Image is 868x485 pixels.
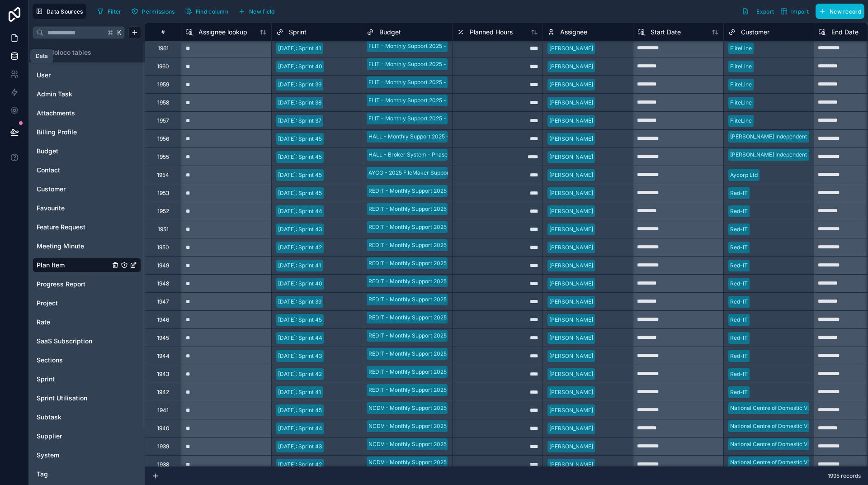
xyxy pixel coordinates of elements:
[108,8,122,15] span: Filter
[549,243,593,252] div: [PERSON_NAME]
[36,52,48,60] div: Data
[549,442,593,451] div: [PERSON_NAME]
[278,406,322,414] div: [DATE]: Sprint 45
[730,388,748,396] div: Red-IT
[37,109,75,118] span: Attachments
[182,5,231,18] button: Find column
[37,280,85,289] span: Progress Report
[37,147,58,156] span: Budget
[278,189,322,197] div: [DATE]: Sprint 45
[157,316,169,323] div: 1946
[730,62,752,71] div: FliteLine
[549,334,593,342] div: [PERSON_NAME]
[368,404,470,412] div: NCDV - Monthly Support 2025 - [DATE]
[37,166,60,175] span: Contact
[158,226,169,233] div: 1951
[470,28,513,37] span: Planned Hours
[278,388,321,396] div: [DATE]: Sprint 41
[33,315,141,329] div: Rate
[128,5,178,18] button: Permissions
[549,388,593,396] div: [PERSON_NAME]
[37,299,58,308] span: Project
[756,8,774,15] span: Export
[278,352,322,360] div: [DATE]: Sprint 43
[33,429,141,443] div: Supplier
[37,71,51,80] span: User
[549,461,593,469] div: [PERSON_NAME]
[368,314,470,322] div: REDIT - Monthly Support 2025 - [DATE]
[730,280,748,288] div: Red-IT
[157,389,169,396] div: 1942
[37,413,61,422] span: Subtask
[49,48,91,57] span: Noloco tables
[33,258,141,272] div: Plan Item
[37,337,92,346] span: SaaS Subscription
[33,277,141,291] div: Progress Report
[33,46,136,59] button: Noloco tables
[157,117,169,124] div: 1957
[278,298,321,306] div: [DATE]: Sprint 39
[278,81,321,89] div: [DATE]: Sprint 39
[278,262,321,270] div: [DATE]: Sprint 41
[549,171,593,179] div: [PERSON_NAME]
[142,8,175,15] span: Permissions
[368,440,470,448] div: NCDV - Monthly Support 2025 - [DATE]
[37,318,110,327] a: Rate
[368,205,470,213] div: REDIT - Monthly Support 2025 - [DATE]
[37,128,77,137] span: Billing Profile
[47,8,83,15] span: Data Sources
[33,448,141,462] div: System
[549,225,593,233] div: [PERSON_NAME]
[37,394,110,403] a: Sprint Utilisation
[730,370,748,378] div: Red-IT
[730,262,748,270] div: Red-IT
[278,225,322,233] div: [DATE]: Sprint 43
[33,353,141,367] div: Sections
[157,81,169,88] div: 1959
[157,352,170,360] div: 1944
[37,280,110,289] a: Progress Report
[278,44,321,52] div: [DATE]: Sprint 41
[368,96,465,105] div: FLIT - Monthly Support 2025 - [DATE]
[730,133,816,141] div: [PERSON_NAME] Independent Ltd
[37,223,85,232] span: Feature Request
[37,356,63,365] span: Sections
[368,78,465,86] div: FLIT - Monthly Support 2025 - [DATE]
[549,316,593,324] div: [PERSON_NAME]
[368,422,470,430] div: NCDV - Monthly Support 2025 - [DATE]
[278,62,322,71] div: [DATE]: Sprint 40
[730,243,748,252] div: Red-IT
[152,29,174,35] div: #
[549,135,593,143] div: [PERSON_NAME]
[33,334,141,348] div: SaaS Subscription
[33,201,141,215] div: Favourite
[549,117,593,125] div: [PERSON_NAME]
[730,316,748,324] div: Red-IT
[157,280,169,287] div: 1948
[37,375,55,384] span: Sprint
[730,99,752,107] div: FliteLine
[278,316,322,324] div: [DATE]: Sprint 45
[249,8,275,15] span: New field
[157,425,170,432] div: 1940
[33,296,141,310] div: Project
[730,44,752,52] div: FliteLine
[549,262,593,270] div: [PERSON_NAME]
[278,243,322,252] div: [DATE]: Sprint 42
[235,5,278,18] button: New field
[278,442,322,451] div: [DATE]: Sprint 43
[94,5,125,18] button: Filter
[37,318,50,327] span: Rate
[828,472,861,480] span: 1995 records
[37,147,110,156] a: Budget
[37,90,110,99] a: Admin Task
[368,259,470,267] div: REDIT - Monthly Support 2025 - [DATE]
[549,298,593,306] div: [PERSON_NAME]
[379,28,401,37] span: Budget
[33,467,141,481] div: Tag
[157,443,169,450] div: 1939
[791,8,809,15] span: Import
[368,277,470,285] div: REDIT - Monthly Support 2025 - [DATE]
[368,133,468,141] div: HALL - Monthly Support 2025 - [DATE]
[37,90,72,99] span: Admin Task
